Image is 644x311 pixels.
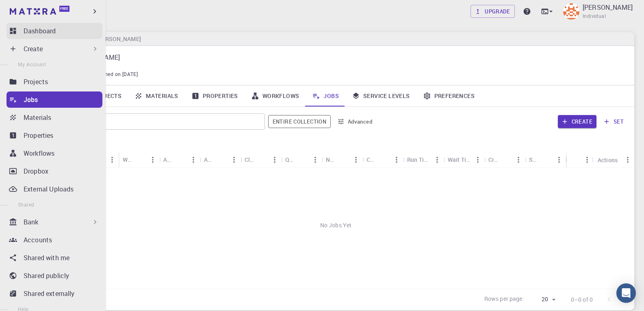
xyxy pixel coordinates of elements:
[488,152,499,167] div: Created
[24,217,39,227] p: Bank
[499,153,512,166] button: Sort
[349,153,362,166] button: Menu
[7,145,102,161] a: Workflows
[377,153,390,166] button: Sort
[285,152,296,167] div: Queue
[571,296,593,304] p: 0–0 of 0
[296,153,309,166] button: Sort
[204,152,215,167] div: Application Version
[163,152,174,167] div: Application
[362,152,403,167] div: Cores
[187,153,200,166] button: Menu
[24,271,69,281] p: Shared publicly
[7,181,102,197] a: External Uploads
[24,235,52,245] p: Accounts
[255,153,268,166] button: Sort
[563,3,579,20] img: Arghya Prodip Saikia Thengal
[10,8,56,15] img: logo
[583,12,606,20] span: Individual
[24,148,54,158] p: Workflows
[390,153,403,166] button: Menu
[407,152,431,167] div: Run Time
[24,253,69,263] p: Shared with me
[98,70,138,78] span: Joined on [DATE]
[281,152,322,167] div: Queue
[309,153,322,166] button: Menu
[93,35,141,43] h6: [PERSON_NAME]
[24,184,74,194] p: External Uploads
[581,153,594,166] button: Menu
[336,153,349,166] button: Sort
[159,152,200,167] div: Application
[24,289,75,298] p: Shared externally
[553,153,566,166] button: Menu
[268,153,281,166] button: Menu
[512,153,525,166] button: Menu
[7,268,102,284] a: Shared publicly
[24,26,56,36] p: Dashboard
[403,152,444,167] div: Run Time
[600,115,628,128] button: set
[123,152,133,167] div: Workflow Name
[24,130,54,140] p: Properties
[444,152,484,167] div: Wait Time
[185,85,245,107] a: Properties
[128,85,185,107] a: Materials
[24,113,51,122] p: Materials
[567,152,594,168] div: Status
[245,85,306,107] a: Workflows
[18,61,46,67] span: My Account
[529,152,540,167] div: Shared
[16,6,46,13] span: Support
[471,153,484,166] button: Menu
[431,153,444,166] button: Menu
[345,85,416,107] a: Service Levels
[18,201,34,208] span: Shared
[7,232,102,248] a: Accounts
[583,2,633,12] p: [PERSON_NAME]
[7,163,102,179] a: Dropbox
[306,85,345,107] a: Jobs
[7,74,102,90] a: Projects
[228,153,241,166] button: Menu
[527,294,558,305] div: 20
[133,153,146,166] button: Sort
[268,115,331,128] button: Entire collection
[174,153,187,166] button: Sort
[558,115,596,128] button: Create
[241,152,281,167] div: Cluster
[7,41,102,57] div: Create
[24,44,43,54] p: Create
[598,152,618,168] div: Actions
[7,109,102,126] a: Materials
[146,153,159,166] button: Menu
[200,152,241,167] div: Application Version
[37,168,634,283] div: No Jobs Yet
[24,166,48,176] p: Dropbox
[322,152,362,167] div: Nodes
[268,115,331,128] span: Filter throughout whole library including sets (folders)
[7,127,102,144] a: Properties
[326,152,336,167] div: Nodes
[7,91,102,108] a: Jobs
[616,283,636,303] div: Open Intercom Messenger
[366,152,377,167] div: Cores
[7,250,102,266] a: Shared with me
[540,153,553,166] button: Sort
[448,152,471,167] div: Wait Time
[7,23,102,39] a: Dashboard
[471,5,515,18] a: Upgrade
[571,153,584,166] button: Sort
[484,295,524,304] p: Rows per page:
[621,153,634,166] button: Menu
[245,152,255,167] div: Cluster
[334,115,376,128] button: Advanced
[484,152,525,167] div: Created
[24,95,38,104] p: Jobs
[70,52,621,62] p: [PERSON_NAME]
[416,85,481,107] a: Preferences
[119,152,159,167] div: Workflow Name
[7,285,102,302] a: Shared externally
[525,152,566,167] div: Shared
[7,214,102,230] div: Bank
